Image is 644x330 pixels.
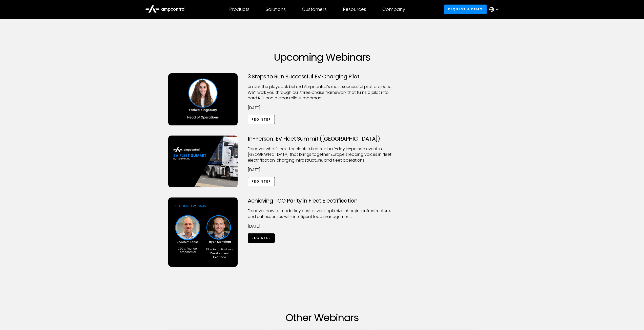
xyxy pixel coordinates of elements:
p: Discover how to model key cost drivers, optimize charging infrastructure, and cut expenses with i... [248,208,397,219]
div: Solutions [266,7,286,12]
h3: In-Person: EV Fleet Summit ([GEOGRAPHIC_DATA]) [248,136,397,142]
div: Company [382,7,405,12]
a: Register [248,177,275,186]
p: ​Discover what’s next for electric fleets: a half-day in-person event in [GEOGRAPHIC_DATA] that b... [248,146,397,163]
div: Customers [302,7,327,12]
h2: Other Webinars [168,312,476,324]
h3: 3 Steps to Run Successful EV Charging Pilot [248,73,397,80]
div: Resources [343,7,366,12]
a: Request a demo [444,5,487,14]
div: Products [229,7,250,12]
p: Unlock the playbook behind Ampcontrol’s most successful pilot projects. We’ll walk you through ou... [248,84,397,101]
a: Register [248,115,275,124]
p: [DATE] [248,167,397,173]
p: [DATE] [248,105,397,111]
h3: Achieving TCO Parity in Fleet Electrification [248,197,397,204]
a: Register [248,233,275,243]
h1: Upcoming Webinars [168,51,476,63]
p: [DATE] [248,224,397,229]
